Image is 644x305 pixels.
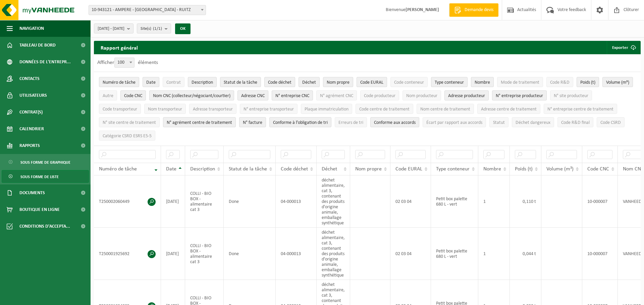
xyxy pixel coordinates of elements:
[305,107,348,112] span: Plaque immatriculation
[357,77,387,87] button: Code EURALCode EURAL: Activate to sort
[103,80,136,85] span: Numéro de tâche
[124,93,142,98] span: Code CNC
[316,90,357,100] button: N° agrément CNCN° agrément CNC: Activate to sort
[19,137,40,154] span: Rapports
[243,120,262,125] span: N° facture
[94,41,145,54] h2: Rapport général
[582,228,618,280] td: 10-000007
[477,104,540,114] button: Adresse centre de traitementAdresse centre de traitement: Activate to sort
[463,7,495,13] span: Demande devis
[2,156,89,168] a: Sous forme de graphique
[481,107,537,112] span: Adresse centre de traitement
[94,228,161,280] td: T250001925692
[426,120,482,125] span: Écart par rapport aux accords
[148,107,182,112] span: Nom transporteur
[19,37,56,54] span: Tableau de bord
[163,77,184,87] button: ContratContrat: Activate to sort
[103,107,137,112] span: Code transporteur
[103,93,113,98] span: Autre
[276,175,317,228] td: 04-000013
[19,70,40,87] span: Contacts
[3,290,112,305] iframe: chat widget
[161,228,185,280] td: [DATE]
[364,93,395,98] span: Code producteur
[166,166,176,172] span: Date
[475,80,490,85] span: Nombre
[19,20,44,37] span: Navigation
[550,80,570,85] span: Code R&D
[478,175,510,228] td: 1
[144,104,186,114] button: Nom transporteurNom transporteur: Activate to sort
[323,77,353,87] button: Nom propreNom propre: Activate to sort
[192,80,213,85] span: Description
[99,77,139,87] button: Numéro de tâcheNuméro de tâche: Activate to remove sorting
[99,131,155,141] button: Catégorie CSRD ESRS E5-5Catégorie CSRD ESRS E5-5: Activate to sort
[161,175,185,228] td: [DATE]
[512,117,554,127] button: Déchet dangereux : Activate to sort
[582,175,618,228] td: 10-000007
[89,5,206,15] span: 10-943121 - AMPERE - VEOLIA - RUITZ
[281,166,308,172] span: Code déchet
[417,104,474,114] button: Nom centre de traitementNom centre de traitement: Activate to sort
[406,7,439,12] strong: [PERSON_NAME]
[390,175,431,228] td: 02 03 04
[273,120,328,125] span: Conforme à l’obligation de tri
[19,104,43,121] span: Contrat(s)
[561,120,590,125] span: Code R&D final
[597,117,625,127] button: Code CSRDCode CSRD: Activate to sort
[153,26,162,31] count: (1/1)
[189,104,236,114] button: Adresse transporteurAdresse transporteur: Activate to sort
[185,175,224,228] td: COLLI - BIO BOX - alimentaire cat 3
[19,201,60,218] span: Boutique en ligne
[94,23,133,33] button: [DATE] - [DATE]
[510,175,541,228] td: 0,110 t
[19,218,70,235] span: Conditions d'accepta...
[239,117,266,127] button: N° factureN° facture: Activate to sort
[431,228,478,280] td: Petit box palette 680 L - vert
[546,166,574,172] span: Volume (m³)
[224,175,276,228] td: Done
[370,117,419,127] button: Conforme aux accords : Activate to sort
[166,80,181,85] span: Contrat
[299,77,320,87] button: DéchetDéchet: Activate to sort
[448,93,485,98] span: Adresse producteur
[244,107,294,112] span: N° entreprise transporteur
[89,5,206,15] span: 10-943121 - AMPERE - VEOLIA - RUITZ
[19,87,47,104] span: Utilisateurs
[471,77,494,87] button: NombreNombre: Activate to sort
[237,90,268,100] button: Adresse CNCAdresse CNC: Activate to sort
[320,93,353,98] span: N° agrément CNC
[431,175,478,228] td: Petit box palette 680 L - vert
[103,134,152,139] span: Catégorie CSRD ESRS E5-5
[275,93,309,98] span: N° entreprise CNC
[229,166,267,172] span: Statut de la tâche
[449,3,498,17] a: Demande devis
[20,170,59,183] span: Sous forme de liste
[272,90,313,100] button: N° entreprise CNCN° entreprise CNC: Activate to sort
[153,93,230,98] span: Nom CNC (collecteur/négociant/courtier)
[607,41,640,54] button: Exporter
[516,120,550,125] span: Déchet dangereux
[501,80,539,85] span: Mode de traitement
[301,104,352,114] button: Plaque immatriculationPlaque immatriculation: Activate to sort
[317,175,350,228] td: déchet alimentaire, cat 3, contenant des produits d'origine animale, emballage synthétique
[302,80,316,85] span: Déchet
[188,77,217,87] button: DescriptionDescription: Activate to sort
[190,166,215,172] span: Description
[374,120,416,125] span: Conforme aux accords
[554,93,588,98] span: N° site producteur
[557,117,593,127] button: Code R&D finalCode R&amp;D final: Activate to sort
[99,117,160,127] button: N° site centre de traitementN° site centre de traitement: Activate to sort
[193,107,233,112] span: Adresse transporteur
[114,58,135,68] span: 100
[224,80,257,85] span: Statut de la tâche
[175,23,191,34] button: OK
[395,166,422,172] span: Code EURAL
[240,104,298,114] button: N° entreprise transporteurN° entreprise transporteur: Activate to sort
[141,24,162,34] span: Site(s)
[402,90,441,100] button: Nom producteurNom producteur: Activate to sort
[143,77,159,87] button: DateDate: Activate to sort
[483,166,501,172] span: Nombre
[510,228,541,280] td: 0,044 t
[489,117,508,127] button: StatutStatut: Activate to sort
